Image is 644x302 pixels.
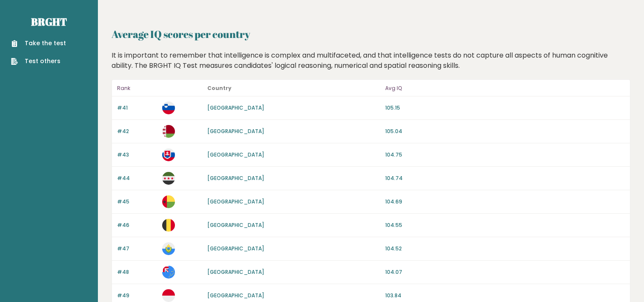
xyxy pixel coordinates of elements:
p: 104.69 [385,198,625,206]
b: Country [207,84,232,92]
p: #48 [117,268,157,276]
p: 103.84 [385,292,625,299]
img: sy.svg [162,172,175,185]
p: 105.04 [385,128,625,135]
a: [GEOGRAPHIC_DATA] [207,198,264,205]
img: mc.svg [162,289,175,302]
img: tv.svg [162,266,175,279]
a: [GEOGRAPHIC_DATA] [207,128,264,135]
img: sk.svg [162,148,175,161]
p: #42 [117,128,157,135]
p: Avg IQ [385,83,625,93]
a: [GEOGRAPHIC_DATA] [207,245,264,252]
a: [GEOGRAPHIC_DATA] [207,292,264,299]
p: 105.15 [385,104,625,112]
p: 104.07 [385,268,625,276]
p: #47 [117,245,157,253]
a: Test others [11,57,66,66]
img: sm.svg [162,242,175,255]
p: #49 [117,292,157,299]
p: 104.55 [385,221,625,229]
div: It is important to remember that intelligence is complex and multifaceted, and that intelligence ... [109,50,634,71]
h2: Average IQ scores per country [112,26,630,42]
p: #45 [117,198,157,206]
p: 104.52 [385,245,625,253]
p: #43 [117,151,157,159]
p: 104.74 [385,174,625,182]
img: by.svg [162,125,175,138]
a: Brght [31,15,67,29]
a: [GEOGRAPHIC_DATA] [207,268,264,276]
p: 104.75 [385,151,625,159]
a: Take the test [11,39,66,48]
a: [GEOGRAPHIC_DATA] [207,151,264,158]
a: [GEOGRAPHIC_DATA] [207,221,264,229]
img: be.svg [162,219,175,232]
p: #44 [117,174,157,182]
a: [GEOGRAPHIC_DATA] [207,104,264,111]
p: Rank [117,83,157,93]
a: [GEOGRAPHIC_DATA] [207,174,264,182]
p: #41 [117,104,157,112]
p: #46 [117,221,157,229]
img: gw.svg [162,195,175,208]
img: si.svg [162,102,175,114]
